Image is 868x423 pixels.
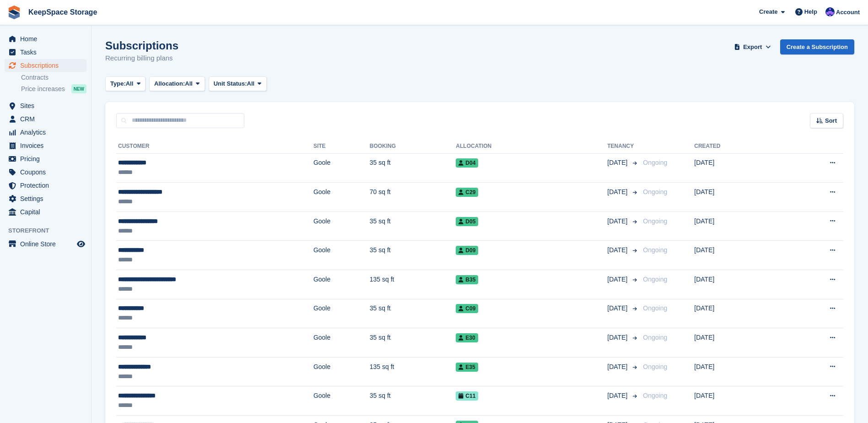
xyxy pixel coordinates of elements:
span: Type: [110,79,126,88]
td: 70 sq ft [370,183,456,212]
span: All [247,79,255,88]
span: Invoices [20,139,75,152]
span: Subscriptions [20,59,75,72]
a: menu [5,192,86,205]
td: Goole [313,270,370,299]
span: Settings [20,192,75,205]
a: menu [5,46,86,59]
span: [DATE] [607,217,629,226]
button: Export [733,39,773,54]
span: Create [759,7,777,16]
span: [DATE] [607,304,629,313]
a: menu [5,59,86,72]
button: Allocation: All [149,76,205,92]
span: Analytics [20,126,75,139]
td: [DATE] [694,386,780,416]
td: Goole [313,153,370,183]
span: Export [743,43,762,52]
td: 135 sq ft [370,357,456,386]
td: Goole [313,299,370,328]
span: [DATE] [607,245,629,255]
h1: Subscriptions [105,39,178,52]
a: menu [5,113,86,125]
span: [DATE] [607,275,629,284]
th: Booking [370,139,456,154]
span: Ongoing [643,392,667,399]
span: Pricing [20,152,75,165]
span: Ongoing [643,276,667,283]
a: Price increases NEW [21,84,86,94]
th: Created [694,139,780,154]
a: menu [5,139,86,152]
td: [DATE] [694,328,780,358]
span: Price increases [21,85,65,93]
span: Allocation: [154,79,185,88]
td: [DATE] [694,211,780,241]
p: Recurring billing plans [105,53,178,64]
td: 35 sq ft [370,386,456,416]
span: Sort [825,116,837,125]
span: C09 [456,304,478,313]
td: [DATE] [694,153,780,183]
td: Goole [313,183,370,212]
td: 35 sq ft [370,211,456,241]
span: [DATE] [607,391,629,401]
a: Preview store [75,239,86,249]
span: D09 [456,246,478,255]
span: CRM [20,113,75,125]
span: C11 [456,391,478,401]
span: B35 [456,275,478,284]
td: Goole [313,241,370,270]
img: Chloe Clark [825,7,835,16]
a: menu [5,166,86,179]
div: NEW [71,84,86,93]
span: All [126,79,134,88]
a: Create a Subscription [780,39,854,54]
span: [DATE] [607,158,629,168]
a: menu [5,206,86,218]
span: Ongoing [643,217,667,225]
td: 35 sq ft [370,241,456,270]
span: Home [20,33,75,45]
button: Unit Status: All [209,76,267,92]
span: [DATE] [607,333,629,342]
td: 35 sq ft [370,299,456,328]
td: [DATE] [694,241,780,270]
th: Site [313,139,370,154]
span: Help [804,7,817,16]
span: D04 [456,158,478,168]
td: [DATE] [694,183,780,212]
span: Online Store [20,238,75,250]
td: Goole [313,357,370,386]
th: Customer [116,139,313,154]
span: D05 [456,217,478,226]
span: Sites [20,99,75,112]
span: Unit Status: [214,79,247,88]
td: [DATE] [694,357,780,386]
button: Type: All [105,76,146,92]
td: Goole [313,328,370,358]
span: Tasks [20,46,75,59]
td: 35 sq ft [370,328,456,358]
a: Contracts [21,73,86,82]
span: Ongoing [643,304,667,312]
td: Goole [313,211,370,241]
span: [DATE] [607,362,629,372]
td: 135 sq ft [370,270,456,299]
span: Ongoing [643,334,667,341]
span: Capital [20,206,75,218]
span: C29 [456,188,478,197]
th: Allocation [456,139,607,154]
span: Coupons [20,166,75,179]
a: menu [5,33,86,45]
td: Goole [313,386,370,416]
span: Storefront [8,226,91,235]
a: menu [5,126,86,139]
a: menu [5,238,86,250]
span: E35 [456,363,478,372]
a: menu [5,99,86,112]
span: Account [836,8,860,17]
span: [DATE] [607,187,629,197]
a: menu [5,179,86,192]
span: E30 [456,333,478,342]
